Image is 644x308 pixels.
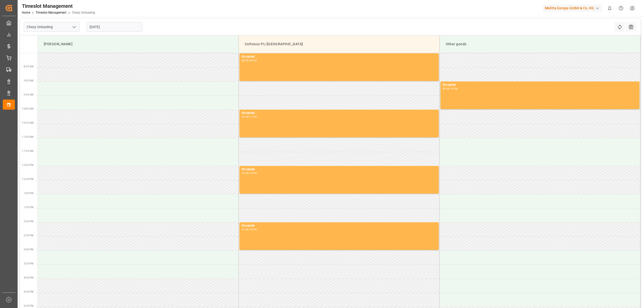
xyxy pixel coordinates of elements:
div: Occupied [242,111,437,116]
span: 4:00 PM [24,276,33,279]
div: - [450,87,450,90]
input: Type to search/select [24,22,79,32]
span: 2:30 PM [24,234,33,237]
div: 13:00 [250,172,257,174]
span: 12:00 PM [22,164,33,166]
div: Occupied [442,82,638,87]
div: 09:00 [442,87,450,90]
div: [PERSON_NAME] [42,39,234,49]
button: show 0 new notifications [604,3,615,14]
div: 08:00 [242,59,249,62]
span: 5:00 PM [24,304,33,307]
span: 11:00 AM [22,136,33,138]
div: 09:00 [250,59,257,62]
div: Occupied [242,223,437,228]
a: Timeslot Management [36,11,66,14]
div: Melitta Europa GmbH & Co. KG [543,5,602,12]
span: 11:30 AM [22,150,33,152]
span: 2:00 PM [24,220,33,223]
button: open menu [70,23,78,31]
div: - [249,228,250,231]
div: Occupied [242,167,437,172]
button: Help Center [615,3,627,14]
span: 3:00 PM [24,248,33,251]
div: Occupied [242,54,437,59]
span: 1:00 PM [24,192,33,195]
span: 3:30 PM [24,262,33,265]
div: - [249,172,250,174]
div: Cofresco PL/[GEOGRAPHIC_DATA] [243,39,435,49]
span: 1:30 PM [24,206,33,209]
button: Melitta Europa GmbH & Co. KG [543,3,604,13]
div: 15:00 [250,228,257,231]
div: 10:00 [242,116,249,118]
div: 14:00 [242,228,249,231]
div: Timeslot Management [22,2,95,10]
div: Other goods [444,39,636,49]
input: DD.MM.YYYY [87,22,142,32]
div: 11:00 [250,116,257,118]
div: - [249,116,250,118]
span: 8:30 AM [24,65,33,68]
div: - [249,59,250,62]
a: Home [22,11,30,14]
span: 12:30 PM [22,178,33,181]
span: 9:00 AM [24,79,33,82]
span: 4:30 PM [24,290,33,293]
span: 10:00 AM [22,107,33,110]
span: 9:30 AM [24,93,33,96]
div: 12:00 [242,172,249,174]
div: 10:00 [451,87,458,90]
span: 10:30 AM [22,121,33,124]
